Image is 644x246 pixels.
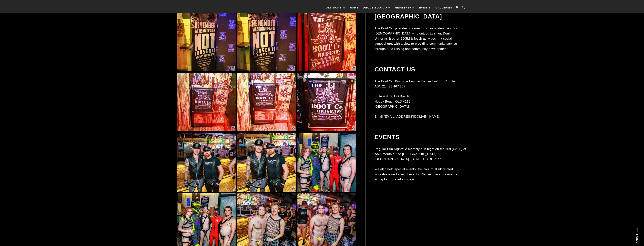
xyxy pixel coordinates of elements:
strong: Scroll [636,233,639,243]
a: GET TICKETS [324,2,347,13]
p: The Boot Co. provides a forum for anyone identifying as [DEMOGRAPHIC_DATA] who enjoys Leather, De... [375,26,467,51]
a: Galleries [434,2,454,13]
p: Suite 43159, PO Box 16 Nobby Beach QLD 4218 [GEOGRAPHIC_DATA] [375,94,467,109]
a: About BootCo [361,2,392,13]
a: Membership [393,2,416,13]
a: Events [417,2,433,13]
p: Email: [375,114,467,119]
h2: Events [375,133,467,141]
p: We also hold special events like Corium, Kink related workshops and special events. Please check ... [375,167,467,182]
a: Home [348,2,360,13]
p: The Boot Co. Brisbane Leather Denim Uniform Club Inc ABN 21 493 467 207 [375,79,467,89]
p: Regular Pub Nights: A monthly pub night on the first [DATE] of each month at the [GEOGRAPHIC_DATA... [375,146,467,162]
a: [EMAIL_ADDRESS][DOMAIN_NAME] [384,115,440,118]
h2: Contact Us [375,66,467,73]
